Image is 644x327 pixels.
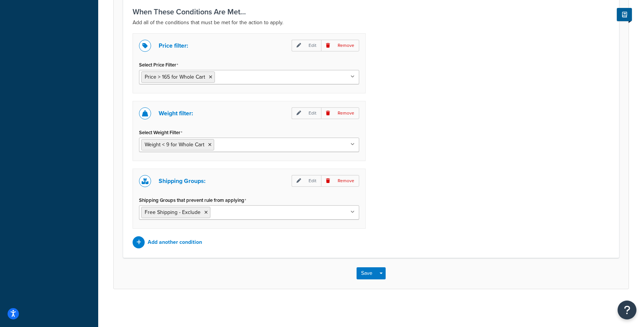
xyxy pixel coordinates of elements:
[159,176,205,186] p: Shipping Groups:
[292,40,321,51] p: Edit
[618,301,636,319] button: Open Resource Center
[139,62,178,68] label: Select Price Filter
[321,107,359,119] p: Remove
[159,40,188,51] p: Price filter:
[148,237,202,248] p: Add another condition
[357,267,377,279] button: Save
[139,197,246,203] label: Shipping Groups that prevent rule from applying
[145,208,201,216] span: Free Shipping - Exclude
[145,73,205,81] span: Price > 165 for Whole Cart
[321,40,359,51] p: Remove
[133,18,610,27] p: Add all of the conditions that must be met for the action to apply.
[145,141,204,149] span: Weight < 9 for Whole Cart
[617,8,632,21] button: Show Help Docs
[139,130,182,136] label: Select Weight Filter
[292,175,321,187] p: Edit
[159,108,193,119] p: Weight filter:
[321,175,359,187] p: Remove
[292,107,321,119] p: Edit
[133,8,610,16] h3: When These Conditions Are Met...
